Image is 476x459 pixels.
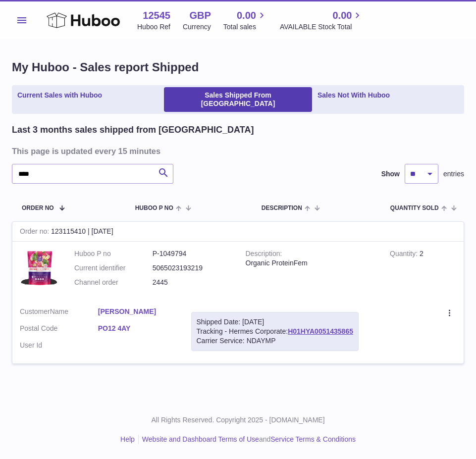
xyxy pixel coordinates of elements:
span: Total sales [223,22,267,32]
span: Description [262,205,302,211]
div: Huboo Ref [137,22,170,32]
p: All Rights Reserved. Copyright 2025 - [DOMAIN_NAME] [8,415,468,425]
dt: Current identifier [74,263,153,273]
strong: Quantity [390,250,420,260]
span: 0.00 [237,9,256,22]
span: AVAILABLE Stock Total [280,22,364,32]
strong: GBP [189,9,211,22]
dt: Name [20,307,98,319]
dd: P-1049794 [153,249,231,258]
dt: Postal Code [20,324,98,336]
span: 0.00 [332,9,352,22]
span: Huboo P no [135,205,173,211]
strong: Description [246,250,282,260]
li: and [139,435,356,444]
a: 0.00 AVAILABLE Stock Total [280,9,364,32]
a: Current Sales with Huboo [14,87,106,112]
dt: Channel order [74,278,153,287]
a: Sales Not With Huboo [314,87,393,112]
div: Shipped Date: [DATE] [197,317,353,327]
dd: 2445 [153,278,231,287]
span: Customer [20,307,50,315]
a: [PERSON_NAME] [98,307,176,316]
span: Order No [22,205,54,211]
a: Help [120,435,135,443]
a: Sales Shipped From [GEOGRAPHIC_DATA] [164,87,312,112]
a: Website and Dashboard Terms of Use [142,435,259,443]
div: Carrier Service: NDAYMP [197,336,353,346]
h1: My Huboo - Sales report Shipped [12,59,464,75]
span: Quantity Sold [390,205,439,211]
div: Organic ProteinFem [246,258,375,268]
dd: 5065023193219 [153,263,231,273]
div: Currency [183,22,211,32]
h3: This page is updated every 15 minutes [12,146,462,156]
div: Tracking - Hermes Corporate: [191,312,359,351]
a: PO12 4AY [98,324,176,333]
img: 1751439830.png [20,249,59,289]
strong: Order no [20,227,51,238]
a: H01HYA0051435865 [288,327,353,335]
h2: Last 3 months sales shipped from [GEOGRAPHIC_DATA] [12,124,254,136]
a: 0.00 Total sales [223,9,267,32]
td: 2 [382,242,464,300]
dt: Huboo P no [74,249,153,258]
label: Show [381,169,400,179]
a: Service Terms & Conditions [270,435,356,443]
div: 123115410 | [DATE] [12,222,464,242]
strong: 12545 [143,9,170,22]
dt: User Id [20,341,98,350]
span: entries [443,169,464,179]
